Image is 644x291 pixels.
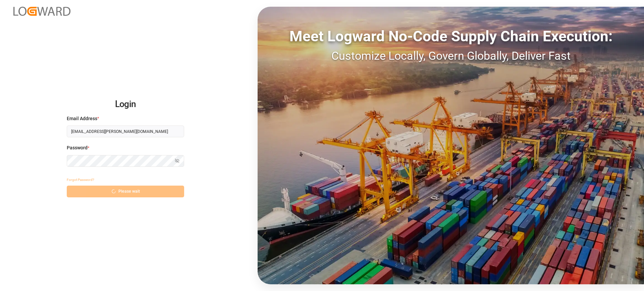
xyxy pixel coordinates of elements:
span: Email Address [67,115,97,122]
div: Meet Logward No-Code Supply Chain Execution: [258,25,644,47]
img: Logward_new_orange.png [13,7,70,16]
h2: Login [67,94,184,115]
div: Customize Locally, Govern Globally, Deliver Fast [258,47,644,64]
span: Password [67,144,88,151]
input: Enter your email [67,126,184,137]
